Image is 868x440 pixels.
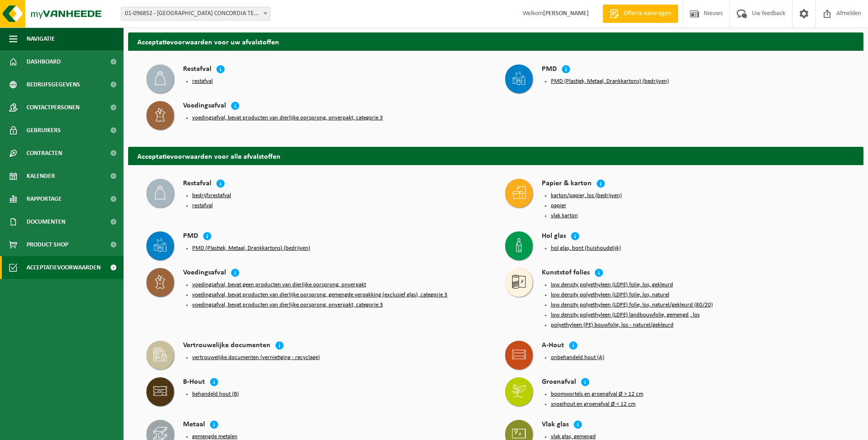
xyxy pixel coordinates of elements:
[183,231,198,242] h4: PMD
[603,5,678,23] a: Offerte aanvragen
[192,78,213,85] button: restafval
[192,354,320,361] button: vertrouwelijke documenten (vernietiging - recyclage)
[542,420,569,430] h4: Vlak glas
[27,96,80,119] span: Contactpersonen
[183,377,205,388] h4: B-Hout
[27,256,101,279] span: Acceptatievoorwaarden
[551,391,643,398] button: boomwortels en groenafval Ø > 12 cm
[27,165,55,188] span: Kalender
[27,233,68,256] span: Product Shop
[183,341,270,351] h4: Vertrouwelijke documenten
[551,354,604,361] button: onbehandeld hout (A)
[192,114,383,122] button: voedingsafval, bevat producten van dierlijke oorsprong, onverpakt, categorie 3
[551,322,674,329] button: polyethyleen (PE) bouwfolie, los - naturel/gekleurd
[27,73,80,96] span: Bedrijfsgegevens
[551,245,621,252] button: hol glas, bont (huishoudelijk)
[551,202,566,209] button: papier
[192,202,213,209] button: restafval
[192,301,383,309] button: voedingsafval, bevat producten van dierlijke oorsprong, onverpakt, categorie 3
[551,301,713,309] button: low density polyethyleen (LDPE) folie, los, naturel/gekleurd (80/20)
[183,179,211,189] h4: Restafval
[551,291,669,299] button: low density polyethyleen (LDPE) folie, los, naturel
[27,142,62,165] span: Contracten
[192,245,310,252] button: PMD (Plastiek, Metaal, Drankkartons) (bedrijven)
[183,268,226,279] h4: Voedingsafval
[551,78,669,85] button: PMD (Plastiek, Metaal, Drankkartons) (bedrijven)
[542,179,592,189] h4: Papier & karton
[121,7,270,21] span: 01-096852 - NV CONCORDIA TEXTILES - WAREGEM
[621,9,674,18] span: Offerte aanvragen
[551,311,700,319] button: low density polyethyleen (LDPE) landbouwfolie, gemengd , los
[542,268,590,279] h4: Kunststof folies
[183,420,205,430] h4: Metaal
[27,119,61,142] span: Gebruikers
[192,391,239,398] button: behandeld hout (B)
[542,377,576,388] h4: Groenafval
[192,291,447,299] button: voedingsafval, bevat producten van dierlijke oorsprong, gemengde verpakking (exclusief glas), cat...
[551,281,673,289] button: low density polyethyleen (LDPE) folie, los, gekleurd
[27,27,55,50] span: Navigatie
[542,231,566,242] h4: Hol glas
[543,10,589,17] strong: [PERSON_NAME]
[27,188,62,210] span: Rapportage
[183,101,226,112] h4: Voedingsafval
[551,192,622,199] button: karton/papier, los (bedrijven)
[183,64,211,75] h4: Restafval
[121,7,270,20] span: 01-096852 - NV CONCORDIA TEXTILES - WAREGEM
[27,50,61,73] span: Dashboard
[128,32,863,50] h2: Acceptatievoorwaarden voor uw afvalstoffen
[27,210,65,233] span: Documenten
[192,192,231,199] button: bedrijfsrestafval
[551,401,636,408] button: snoeihout en groenafval Ø < 12 cm
[542,341,564,351] h4: A-Hout
[128,147,863,165] h2: Acceptatievoorwaarden voor alle afvalstoffen
[551,212,578,220] button: vlak karton
[192,281,366,289] button: voedingsafval, bevat geen producten van dierlijke oorsprong, onverpakt
[542,64,557,75] h4: PMD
